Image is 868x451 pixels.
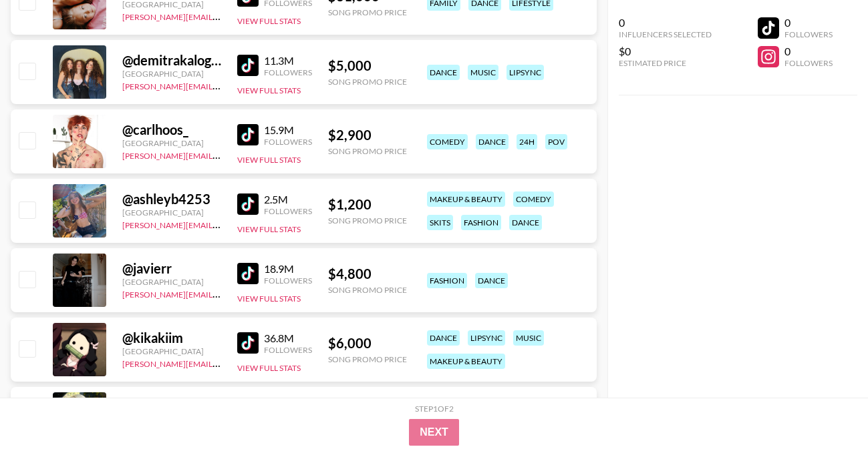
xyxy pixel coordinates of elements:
div: Step 1 of 2 [415,404,454,414]
div: [GEOGRAPHIC_DATA] [122,277,221,287]
div: Followers [784,29,833,39]
img: TikTok [237,124,259,145]
div: skits [427,215,453,230]
div: Song Promo Price [328,354,407,364]
button: View Full Stats [237,16,301,26]
div: @ demitrakalogeras [122,52,221,69]
div: lipsync [468,330,505,346]
div: 0 [784,45,833,58]
div: Song Promo Price [328,7,407,17]
div: 11.3M [264,54,312,67]
div: @ kikakiim [122,330,221,346]
div: @ ashleyb4253 [122,191,221,207]
button: View Full Stats [237,85,301,95]
div: music [513,330,544,346]
div: Influencers Selected [619,29,712,39]
div: Followers [784,58,833,68]
div: 0 [619,16,712,29]
a: [PERSON_NAME][EMAIL_ADDRESS][DOMAIN_NAME] [122,148,320,161]
div: $ 5,000 [328,57,407,74]
a: [PERSON_NAME][EMAIL_ADDRESS][DOMAIN_NAME] [122,9,320,22]
div: dance [476,134,509,149]
div: dance [427,330,460,346]
div: 36.8M [264,332,312,345]
iframe: Drift Widget Chat Controller [801,384,852,435]
div: $0 [619,45,712,58]
div: $ 6,000 [328,335,407,352]
div: makeup & beauty [427,191,505,207]
div: fashion [461,215,501,230]
button: View Full Stats [237,363,301,373]
div: Followers [264,276,312,286]
div: [GEOGRAPHIC_DATA] [122,138,221,148]
div: music [468,65,498,80]
div: comedy [427,134,468,149]
div: pov [545,134,567,149]
div: @ carlhoos_ [122,121,221,138]
div: 18.9M [264,262,312,276]
div: Song Promo Price [328,285,407,295]
div: $ 2,900 [328,127,407,143]
div: Followers [264,137,312,147]
button: View Full Stats [237,224,301,234]
div: [GEOGRAPHIC_DATA] [122,207,221,217]
a: [PERSON_NAME][EMAIL_ADDRESS][DOMAIN_NAME] [122,79,320,91]
div: 15.9M [264,123,312,137]
div: [GEOGRAPHIC_DATA] [122,69,221,79]
div: $ 1,200 [328,196,407,213]
div: Song Promo Price [328,77,407,87]
div: Song Promo Price [328,215,407,225]
div: 0 [784,16,833,29]
div: $ 4,800 [328,266,407,282]
img: TikTok [237,193,259,215]
button: View Full Stats [237,155,301,165]
div: Followers [264,67,312,77]
div: 2.5M [264,193,312,206]
div: dance [475,273,508,288]
div: comedy [513,191,554,207]
img: TikTok [237,332,259,354]
div: dance [427,65,460,80]
div: @ javierr [122,260,221,277]
div: Followers [264,345,312,355]
a: [PERSON_NAME][EMAIL_ADDRESS][DOMAIN_NAME] [122,287,320,300]
div: lipsync [507,65,544,80]
div: fashion [427,273,467,288]
button: Next [409,419,459,446]
div: makeup & beauty [427,354,505,369]
img: TikTok [237,55,259,76]
img: TikTok [237,263,259,284]
a: [PERSON_NAME][EMAIL_ADDRESS][DOMAIN_NAME] [122,356,320,369]
div: Song Promo Price [328,146,407,156]
div: dance [509,215,542,230]
div: Followers [264,206,312,216]
a: [PERSON_NAME][EMAIL_ADDRESS][DOMAIN_NAME] [122,217,320,230]
div: Estimated Price [619,58,712,68]
div: [GEOGRAPHIC_DATA] [122,346,221,356]
button: View Full Stats [237,294,301,304]
div: 24h [517,134,537,149]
